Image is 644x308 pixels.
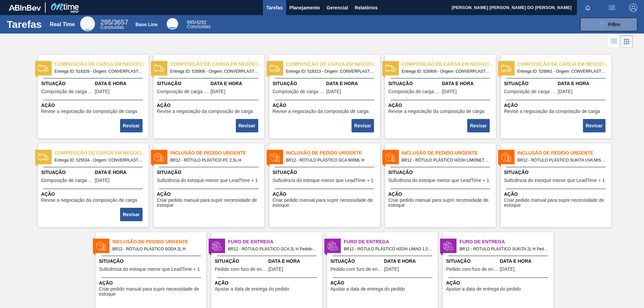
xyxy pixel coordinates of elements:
[504,89,556,94] span: Composição de carga em negociação
[38,63,48,73] img: status
[446,258,498,265] span: Situação
[236,118,259,133] div: Completar tarefa: 29970637
[273,191,378,198] span: Ação
[273,169,378,176] span: Situação
[187,20,210,29] div: Base Line
[460,238,553,245] span: Furo de Entrega
[608,22,620,27] span: Filtro
[558,89,573,94] span: 24/08/2021,
[170,149,264,157] span: Inclusão de Pedido Urgente
[504,80,556,87] span: Situação
[583,119,605,132] button: Revisar
[55,157,143,164] span: Entrega ID: 525534 - Origem: CONVERPLAST - GUARULHOS (SP) - Destino: BR12
[50,21,75,27] div: Real Time
[41,89,93,94] span: Composição de carga em negociação
[330,287,405,292] span: Ajustar a data de entrega do pedido
[384,267,399,272] span: 27/08/2025,
[504,191,610,198] span: Ação
[41,198,137,203] span: Revise a negociação da composição de carga
[355,4,378,12] span: Relatórios
[211,89,225,94] span: 14/09/2021,
[170,61,264,68] span: Composição de carga em negociação
[500,258,552,265] span: Data e Hora
[608,4,616,12] img: userActions
[504,169,610,176] span: Situação
[9,5,41,11] img: TNhmsLtSVTkK8tSr43FrP2fwEKptu5GPRR3wAAAABJRU5ErkJggg==
[273,109,369,114] span: Revise a negociação da composição de carga
[167,18,178,29] div: Base Line
[112,238,206,245] span: Inclusão de Pedido Urgente
[215,267,267,272] span: Pedido com furo de entrega
[154,63,164,73] img: status
[157,198,263,208] span: Criar pedido manual para suprir necessidade de estoque
[328,241,338,251] img: status
[402,157,490,164] span: BR12 - RÓTULO PLÁSTICO H2OH LIMONETO 500ML H
[41,109,137,114] span: Revise a negociação da composição de carga
[289,4,320,12] span: Planejamento
[442,89,457,94] span: 17/09/2021,
[388,191,494,198] span: Ação
[236,119,258,132] button: Revisar
[443,241,453,251] img: status
[501,63,511,73] img: status
[187,19,195,25] span: 685
[270,152,280,162] img: status
[157,178,258,183] span: Suficiência do estoque menor que LeadTime + 1
[388,169,494,176] span: Situação
[402,61,496,68] span: Composição de carga em negociação
[352,119,374,132] button: Revisar
[95,89,110,94] span: 27/09/2021,
[38,152,48,162] img: status
[268,267,283,272] span: 31/08/2025,
[388,198,494,208] span: Criar pedido manual para suprir necessidade de estoque
[273,102,378,109] span: Ação
[41,80,93,87] span: Situação
[330,258,382,265] span: Situação
[157,191,263,198] span: Ação
[95,178,110,183] span: 08/09/2021,
[157,80,209,87] span: Situação
[273,198,378,208] span: Criar pedido manual para suprir necessidade de estoque
[170,157,259,164] span: BR12 - RÓTULO PLÁSTICO PC 2,5L H
[99,287,205,297] span: Criar pedido manual para suprir necessidade de estoque
[500,267,515,272] span: 01/09/2025,
[518,149,611,157] span: Inclusão de Pedido Urgente
[96,241,106,251] img: status
[446,267,498,272] span: Pedido com furo de entrega
[388,109,484,114] span: Revise a negociação da composição de carga
[504,102,610,109] span: Ação
[327,4,348,12] span: Gerencial
[100,18,128,26] span: / 3657
[7,20,42,28] h1: Tarefas
[504,178,605,183] span: Suficiência do estoque menor que LeadTime + 1
[121,207,143,222] div: Completar tarefa: 29970788
[388,102,494,109] span: Ação
[326,89,341,94] span: 23/08/2021,
[286,68,375,75] span: Entrega ID: 518313 - Origem: CONVERPLAST - GUARULHOS (SP) - Destino: BR12
[518,61,611,68] span: Composição de carga em negociação
[330,280,436,287] span: Ação
[55,61,149,68] span: Composição de carga em negociação
[385,152,395,162] img: status
[157,102,263,109] span: Ação
[154,152,164,162] img: status
[352,118,375,133] div: Completar tarefa: 29970779
[120,208,143,221] button: Revisar
[518,157,606,164] span: BR12 - RÓTULO PLÁSTICO SUKITA UVA MISTA 2L H
[136,22,158,27] div: Base Line
[41,191,147,198] span: Ação
[41,178,93,183] span: Composição de carga em negociação
[402,68,490,75] span: Entrega ID: 526908 - Origem: CONVERPLAST - GUARULHOS (SP) - Destino: BR12
[385,63,395,73] img: status
[228,238,322,245] span: Furo de Entrega
[112,245,201,253] span: BR12 - RÓTULO PLÁSTICO SODA 2L H
[100,18,111,26] span: 295
[55,149,149,157] span: Composição de carga em negociação
[100,19,128,29] div: Real Time
[580,18,637,31] button: Filtro
[388,178,489,183] span: Suficiência do estoque menor que LeadTime + 1
[187,24,210,29] span: Concluídas
[504,198,610,208] span: Criar pedido manual para suprir necessidade de estoque
[99,267,200,272] span: Suficiência do estoque menor que LeadTime + 1
[120,119,143,132] button: Revisar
